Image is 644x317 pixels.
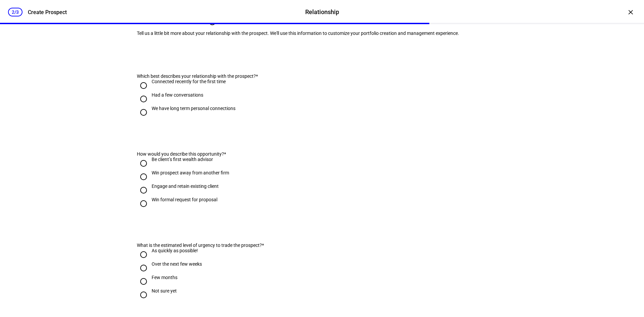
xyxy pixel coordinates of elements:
div: Create Prospect [28,9,67,15]
div: Had a few conversations [152,92,203,98]
div: Relationship [305,8,339,16]
div: Few months [152,275,177,280]
div: Engage and retain existing client [152,183,219,189]
div: As quickly as possible! [152,248,198,253]
span: Which best describes your relationship with the prospect? [137,73,256,79]
span: What is the estimated level of urgency to trade the prospect? [137,243,262,248]
div: We have long term personal connections [152,106,235,111]
div: Over the next few weeks [152,261,202,267]
div: Be client’s first wealth advisor [152,157,213,162]
div: × [625,7,636,17]
div: Not sure yet [152,288,177,294]
div: Win formal request for proposal [152,197,217,202]
div: Connected recently for the first time [152,79,226,84]
span: How would you describe this opportunity? [137,151,224,157]
div: 2/3 [8,8,22,16]
div: Win prospect away from another firm [152,170,229,175]
div: Tell us a little bit more about your relationship with the prospect. We'll use this information t... [137,31,507,36]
